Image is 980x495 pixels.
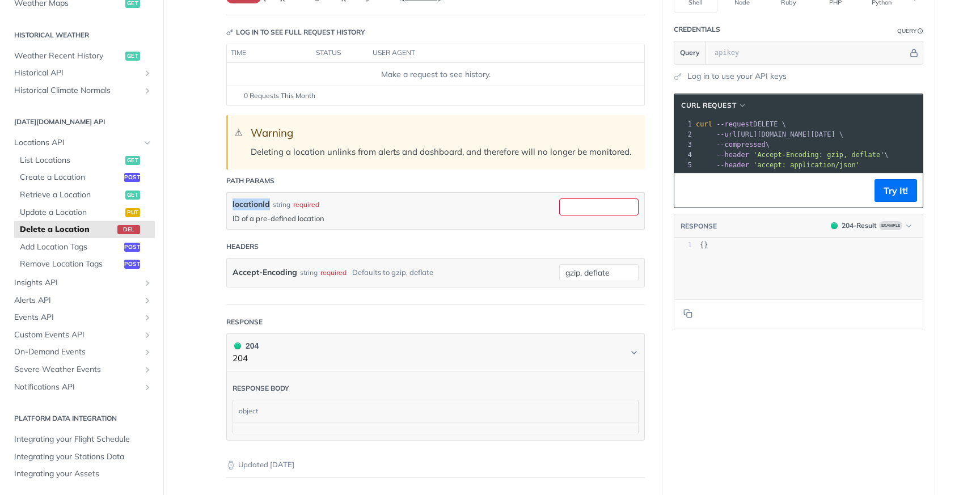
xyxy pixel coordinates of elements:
[14,152,155,169] a: List Locationsget
[20,155,122,166] span: List Locations
[143,69,152,78] button: Show subpages for Historical API
[630,348,639,357] svg: Chevron
[14,239,155,256] a: Add Location Tagspost
[9,292,155,309] a: Alerts APIShow subpages for Alerts API
[825,220,917,231] button: 204204-ResultExample
[143,331,152,340] button: Show subpages for Custom Events API
[352,264,433,281] div: Defaults to gzip, deflate
[681,100,736,111] span: cURL Request
[320,264,347,281] div: required
[234,342,241,349] span: 204
[14,451,152,463] span: Integrating your Stations Data
[14,85,140,96] span: Historical Climate Normals
[680,221,717,232] button: RESPONSE
[9,344,155,361] a: On-Demand EventsShow subpages for On-Demand Events
[14,346,140,358] span: On-Demand Events
[696,120,786,128] span: DELETE \
[674,129,694,139] div: 2
[831,222,838,229] span: 204
[20,172,121,183] span: Create a Location
[235,126,242,139] span: ⚠
[233,383,289,394] div: Response body
[700,241,708,249] span: {}
[14,468,152,480] span: Integrating your Assets
[125,208,140,217] span: put
[753,151,884,159] span: 'Accept-Encoding: gzip, deflate'
[233,198,270,210] label: locationId
[226,27,365,37] div: Log in to see full request history
[716,141,766,149] span: --compressed
[14,434,152,445] span: Integrating your Flight Schedule
[20,242,121,253] span: Add Location Tags
[9,466,155,483] a: Integrating your Assets
[696,151,889,159] span: \
[226,459,645,471] p: Updated [DATE]
[143,365,152,374] button: Show subpages for Severe Weather Events
[14,50,122,62] span: Weather Recent History
[716,161,749,169] span: --header
[14,256,155,273] a: Remove Location Tagspost
[879,221,902,230] span: Example
[897,27,923,35] div: QueryInformation
[20,259,121,270] span: Remove Location Tags
[143,86,152,95] button: Show subpages for Historical Climate Normals
[312,44,369,62] th: status
[674,24,720,35] div: Credentials
[143,383,152,392] button: Show subpages for Notifications API
[143,296,152,305] button: Show subpages for Alerts API
[696,141,770,149] span: \
[696,120,712,128] span: curl
[14,312,140,323] span: Events API
[233,213,554,223] p: ID of a pre-defined location
[687,70,787,82] a: Log in to use your API keys
[14,295,140,306] span: Alerts API
[9,82,155,99] a: Historical Climate NormalsShow subpages for Historical Climate Normals
[125,52,140,61] span: get
[293,200,319,210] div: required
[716,151,749,159] span: --header
[674,41,706,64] button: Query
[9,361,155,378] a: Severe Weather EventsShow subpages for Severe Weather Events
[233,340,259,352] div: 204
[842,221,877,231] div: 204 - Result
[674,160,694,170] div: 5
[233,352,259,365] p: 204
[226,242,259,252] div: Headers
[680,48,700,58] span: Query
[233,400,635,422] div: object
[124,173,140,182] span: post
[875,179,917,202] button: Try It!
[680,182,696,199] button: Copy to clipboard
[226,29,233,36] svg: Key
[674,150,694,160] div: 4
[14,67,140,79] span: Historical API
[680,305,696,322] button: Copy to clipboard
[231,69,640,81] div: Make a request to see history.
[674,139,694,150] div: 3
[14,277,140,289] span: Insights API
[124,243,140,252] span: post
[20,189,122,201] span: Retrieve a Location
[9,48,155,65] a: Weather Recent Historyget
[9,413,155,424] h2: Platform DATA integration
[20,207,122,218] span: Update a Location
[251,146,633,159] p: Deleting a location unlinks from alerts and dashboard, and therefore will no longer be monitored.
[9,65,155,82] a: Historical APIShow subpages for Historical API
[14,221,155,238] a: Delete a Locationdel
[9,134,155,151] a: Locations APIHide subpages for Locations API
[897,27,916,35] div: Query
[20,224,115,235] span: Delete a Location
[14,364,140,375] span: Severe Weather Events
[9,309,155,326] a: Events APIShow subpages for Events API
[226,317,263,327] div: Response
[14,169,155,186] a: Create a Locationpost
[918,28,923,34] i: Information
[227,44,312,62] th: time
[14,204,155,221] a: Update a Locationput
[143,348,152,357] button: Show subpages for On-Demand Events
[273,200,290,210] div: string
[143,313,152,322] button: Show subpages for Events API
[14,382,140,393] span: Notifications API
[369,44,622,62] th: user agent
[9,449,155,466] a: Integrating your Stations Data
